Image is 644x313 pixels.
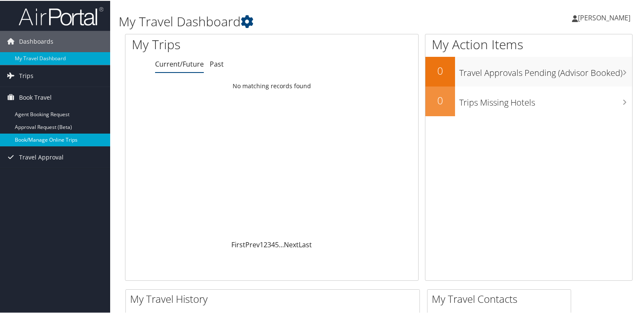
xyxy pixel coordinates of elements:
[299,239,312,249] a: Last
[578,12,630,22] span: [PERSON_NAME]
[245,239,260,249] a: Prev
[279,239,284,249] span: …
[425,35,632,53] h1: My Action Items
[267,239,271,249] a: 3
[425,63,455,77] h2: 0
[264,239,267,249] a: 2
[459,62,632,78] h3: Travel Approvals Pending (Advisor Booked)
[260,239,264,249] a: 1
[284,239,299,249] a: Next
[231,239,245,249] a: First
[155,59,204,68] a: Current/Future
[425,86,632,115] a: 0Trips Missing Hotels
[132,35,290,53] h1: My Trips
[459,92,632,108] h3: Trips Missing Hotels
[19,30,53,51] span: Dashboards
[432,291,571,305] h2: My Travel Contacts
[19,64,33,86] span: Trips
[275,239,279,249] a: 5
[210,59,224,68] a: Past
[425,56,632,86] a: 0Travel Approvals Pending (Advisor Booked)
[125,78,418,93] td: No matching records found
[425,92,455,107] h2: 0
[271,239,275,249] a: 4
[130,291,419,305] h2: My Travel History
[19,146,64,167] span: Travel Approval
[19,6,103,25] img: airportal-logo.png
[19,86,52,107] span: Book Travel
[572,4,639,30] a: [PERSON_NAME]
[119,12,466,30] h1: My Travel Dashboard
